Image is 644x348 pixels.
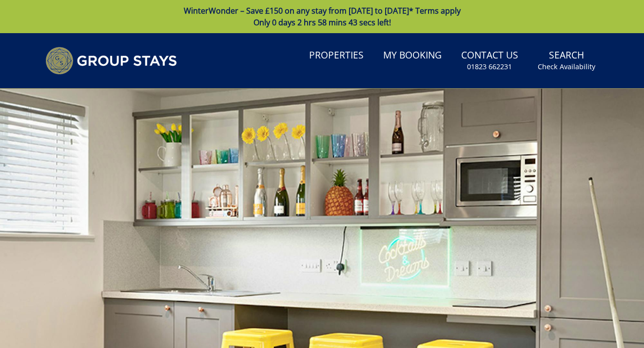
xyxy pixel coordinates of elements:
a: SearchCheck Availability [534,45,599,77]
small: Check Availability [538,62,595,72]
span: Only 0 days 2 hrs 58 mins 43 secs left! [254,17,391,28]
a: Properties [305,45,368,67]
img: Group Stays [45,47,177,75]
a: My Booking [379,45,446,67]
a: Contact Us01823 662231 [457,45,522,77]
small: 01823 662231 [467,62,512,72]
